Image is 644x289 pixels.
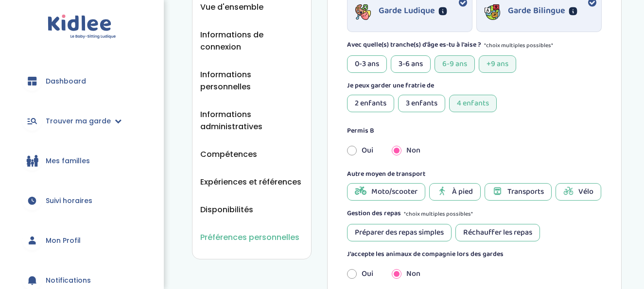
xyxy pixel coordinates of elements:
p: Garde Bilingue [508,4,565,17]
div: 3-6 ans [391,55,431,73]
span: *choix multiples possibles* [484,40,553,51]
img: garde-icon h-16 w-16 [355,4,371,20]
button: Compétences [200,148,257,160]
a: Trouver ma garde [15,103,149,138]
label: Je peux garder une fratrie de [347,81,434,91]
span: Dashboard [46,76,86,86]
div: Oui [340,140,384,161]
p: Garde Ludique [379,4,435,17]
a: Dashboard [15,64,149,99]
div: Non [384,263,429,285]
div: 4 enfants [449,95,497,112]
div: Réchauffer les repas [455,224,540,241]
span: Mon Profil [46,236,81,246]
div: +9 ans [479,55,516,73]
div: 2 enfants [347,95,394,112]
span: Notifications [46,275,91,286]
div: 3 enfants [398,95,445,112]
div: Oui [340,263,384,285]
span: Trouver ma garde [46,116,111,126]
div: 6-9 ans [435,55,475,73]
button: Vue d'ensemble [200,1,263,13]
label: Avec quelle(s) tranche(s) d'âge es-tu à l'aise ? [347,40,481,51]
span: Suivi horaires [46,196,92,206]
label: J'accepte les animaux de compagnie lors des gardes [347,249,504,259]
button: Informations personnelles [200,68,303,93]
label: Gestion des repas [347,208,401,220]
div: Non [384,140,429,161]
span: Mes familles [46,156,90,166]
div: Préparer des repas simples [347,224,452,241]
img: logo.svg [48,15,116,39]
span: Transports [507,186,544,198]
button: Informations de connexion [200,29,303,53]
img: garde-icon h-16 w-16 [485,4,500,20]
a: Mon Profil [15,223,149,258]
a: Mes familles [15,143,149,178]
span: Moto/scooter [371,186,418,198]
span: À pied [452,186,473,198]
button: Préférences personnelles [200,231,299,243]
button: Disponibilités [200,204,253,216]
span: *choix multiples possibles* [404,208,473,220]
a: Suivi horaires [15,183,149,218]
span: Vélo [578,186,593,198]
label: Permis B [347,126,374,136]
div: 0-3 ans [347,55,387,73]
label: Autre moyen de transport [347,169,425,179]
button: Expériences et références [200,176,301,188]
button: Informations administratives [200,108,303,133]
